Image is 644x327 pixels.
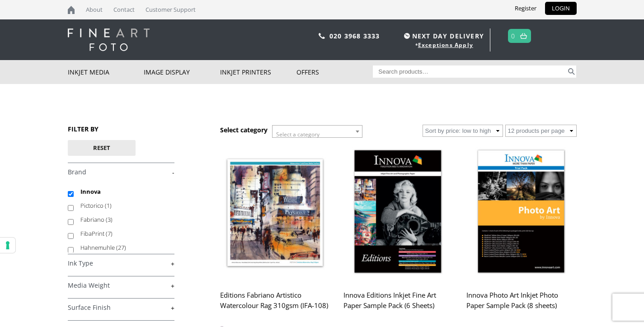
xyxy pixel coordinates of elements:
a: Inkjet Printers [220,60,296,84]
a: Exceptions Apply [418,41,473,49]
a: Offers [296,60,373,84]
label: Pictorico [80,199,166,213]
span: (3) [106,215,113,224]
button: Search [566,65,577,78]
h2: Innova Editions Inkjet Fine Art Paper Sample Pack (6 Sheets) [343,287,453,323]
span: Select a category [276,131,320,138]
a: + [68,281,174,290]
label: Hahnemuhle [80,241,166,255]
label: FibaPrint [80,227,166,241]
h4: Ink Type [68,254,174,272]
h2: Editions Fabriano Artistico Watercolour Rag 310gsm (IFA-108) [220,287,329,323]
a: + [68,259,174,268]
a: 020 3968 3333 [329,32,380,40]
img: Innova Editions Inkjet Fine Art Paper Sample Pack (6 Sheets) [343,144,453,281]
a: - [68,168,174,177]
a: Inkjet Media [68,60,144,84]
h2: Innova Photo Art Inkjet Photo Paper Sample Pack (8 sheets) [466,287,576,323]
a: Image Display [144,60,220,84]
a: LOGIN [545,2,577,15]
img: logo-white.svg [68,28,150,51]
h4: Brand [68,163,174,181]
img: Innova Photo Art Inkjet Photo Paper Sample Pack (8 sheets) [466,144,576,281]
label: Innova [80,185,166,199]
img: time.svg [404,33,410,39]
h3: Select category [220,126,268,134]
span: (7) [106,229,113,238]
h4: Surface Finish [68,298,174,316]
label: Fabriano [80,213,166,227]
span: (27) [116,243,126,252]
a: 0 [511,29,515,42]
a: + [68,304,174,312]
button: Reset [68,140,136,156]
img: phone.svg [319,33,325,39]
img: basket.svg [520,33,527,39]
img: Editions Fabriano Artistico Watercolour Rag 310gsm (IFA-108) [220,144,329,281]
a: Register [508,2,543,15]
span: NEXT DAY DELIVERY [402,31,484,41]
input: Search products… [373,65,566,78]
select: Shop order [423,125,503,137]
h4: Media Weight [68,276,174,294]
h3: FILTER BY [68,125,174,133]
span: (1) [105,201,112,210]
